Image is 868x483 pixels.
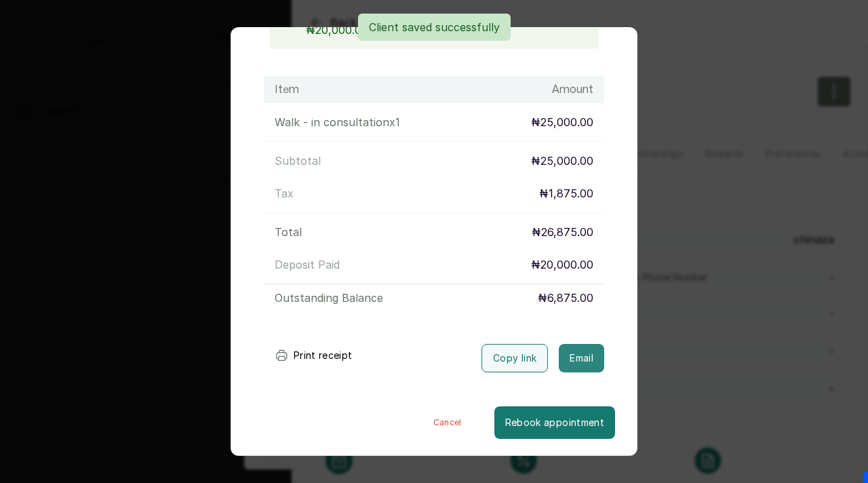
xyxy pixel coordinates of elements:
button: Copy link [481,344,548,372]
p: ₦26,875.00 [532,224,593,240]
p: Total [275,224,302,240]
p: Outstanding Balance [275,290,383,306]
p: ₦25,000.00 [531,153,593,169]
button: Print receipt [264,342,363,369]
h1: Item [275,81,299,98]
button: Cancel [401,406,494,439]
p: Deposit Paid [275,256,340,273]
p: ₦1,875.00 [539,185,593,201]
p: Client saved successfully [369,19,500,35]
p: Subtotal [275,153,321,169]
p: Tax [275,185,294,201]
p: Walk - in consultation x 1 [275,114,400,130]
p: ₦6,875.00 [538,290,593,306]
button: Email [559,344,604,372]
p: ₦20,000.00 [531,256,593,273]
h1: Amount [552,81,593,98]
p: ₦25,000.00 [531,114,593,130]
button: Rebook appointment [494,406,615,439]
